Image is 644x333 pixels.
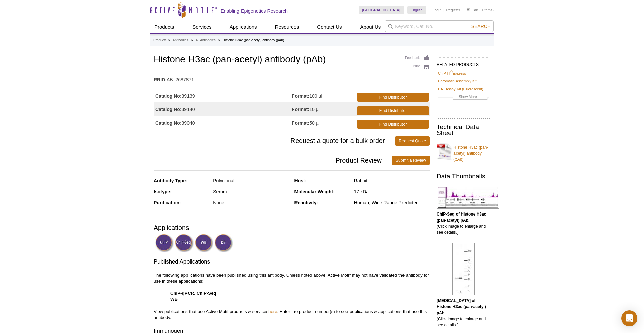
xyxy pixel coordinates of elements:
[154,156,392,165] span: Product Review
[154,178,187,183] strong: Antibody Type:
[218,38,220,42] li: »
[467,8,478,12] a: Cart
[221,8,288,14] h2: Enabling Epigenetics Research
[621,310,637,326] div: Open Intercom Messenger
[405,63,430,71] a: Print
[170,291,216,296] strong: ChIP-qPCR, ChIP-Seq
[467,8,470,11] img: Your Cart
[357,93,429,102] a: Find Distributor
[154,77,167,83] strong: RRID:
[467,6,494,14] li: (0 items)
[452,243,475,295] img: Histone H3ac (pan-acetyl) antibody (pAb) tested by Western blot.
[155,120,182,126] strong: Catalog No:
[359,6,404,14] a: [GEOGRAPHIC_DATA]
[438,70,466,76] a: ChIP-IT®Express
[213,178,289,184] div: Polyclonal
[155,93,182,99] strong: Catalog No:
[154,223,430,233] h3: Applications
[313,20,346,33] a: Contact Us
[154,200,181,205] strong: Purification:
[292,93,309,99] strong: Format:
[292,120,309,126] strong: Format:
[155,234,174,252] img: ChIP Validated
[223,38,284,42] li: Histone H3ac (pan-acetyl) antibody (pAb)
[450,70,453,74] sup: ®
[154,189,172,194] strong: Isotype:
[173,37,189,43] a: Antibodies
[292,116,355,129] td: 50 µl
[437,211,490,235] p: (Click image to enlarge and see details.)
[437,186,499,209] img: Histone H3ac (pan-acetyl) antibody (pAb) tested by ChIP-Seq.
[437,57,490,69] h2: RELATED PRODUCTS
[150,20,178,33] a: Products
[437,173,490,179] h2: Data Thumbnails
[153,37,166,43] a: Products
[437,140,490,162] a: Histone H3ac (pan-acetyl) antibody (pAb)
[437,124,490,136] h2: Technical Data Sheet
[294,200,318,205] strong: Reactivity:
[356,20,385,33] a: About Us
[175,234,194,252] img: ChIP-Seq Validated
[154,258,430,267] h3: Published Applications
[271,20,303,33] a: Resources
[213,189,289,195] div: Serum
[437,212,486,223] b: ChIP-Seq of Histone H3ac (pan-acetyl) pAb.
[438,86,483,92] a: HAT Assay Kit (Fluorescent)
[469,23,493,29] button: Search
[438,78,477,84] a: Chromatin Assembly Kit
[191,38,193,42] li: »
[154,73,430,83] td: AB_2687871
[292,89,355,102] td: 100 µl
[196,37,216,43] a: All Antibodies
[154,116,292,129] td: 39040
[438,94,489,101] a: Show More
[215,234,233,252] img: Dot Blot Validated
[357,106,429,115] a: Find Distributor
[226,20,261,33] a: Applications
[294,178,307,183] strong: Host:
[395,136,430,146] a: Request Quote
[471,23,491,29] span: Search
[188,20,216,33] a: Services
[154,136,395,146] span: Request a quote for a bulk order
[354,178,430,184] div: Rabbit
[407,6,426,14] a: English
[392,156,430,165] a: Submit a Review
[443,6,444,14] li: |
[168,38,170,42] li: »
[154,272,430,321] p: The following applications have been published using this antibody. Unless noted above, Active Mo...
[154,54,430,66] h1: Histone H3ac (pan-acetyl) antibody (pAb)
[446,8,460,12] a: Register
[433,8,442,12] a: Login
[357,120,429,129] a: Find Distributor
[213,200,289,206] div: None
[292,106,309,112] strong: Format:
[292,102,355,116] td: 10 µl
[294,189,335,194] strong: Molecular Weight:
[154,89,292,102] td: 39139
[268,309,277,314] a: here
[354,200,430,206] div: Human, Wide Range Predicted
[385,20,494,32] input: Keyword, Cat. No.
[170,297,178,302] strong: WB
[354,189,430,195] div: 17 kDa
[437,298,486,315] b: [MEDICAL_DATA] of Histone H3ac (pan-acetyl) pAb.
[154,102,292,116] td: 39140
[437,298,490,328] p: (Click image to enlarge and see details.)
[405,54,430,62] a: Feedback
[155,106,182,112] strong: Catalog No:
[195,234,213,252] img: Western Blot Validated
